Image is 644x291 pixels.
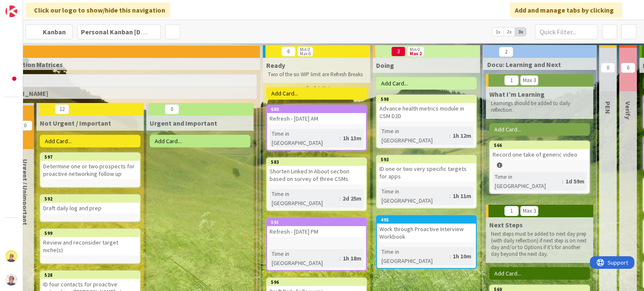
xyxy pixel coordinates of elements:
[340,134,341,143] span: :
[271,219,366,225] div: 591
[41,153,140,161] div: 597
[563,177,587,186] div: 1d 59m
[40,194,140,222] a: 592Draft daily log and prep
[44,154,140,160] div: 597
[504,206,519,216] span: 1
[267,158,366,184] div: 583Shorten Linked In About section based on survey of three CSMs
[40,119,111,127] span: Not Urgent / Important
[270,129,340,147] div: Time in [GEOGRAPHIC_DATA]
[377,216,476,224] div: 495
[494,270,521,277] span: Add Card...
[494,126,521,133] span: Add Card...
[515,28,526,36] span: 3x
[494,142,589,148] div: 566
[341,254,364,263] div: 1h 18m
[381,80,408,87] span: Add Card...
[562,177,563,186] span: :
[155,137,182,145] span: Add Card...
[41,153,140,179] div: 597Determine one or two prospects for proactive networking follow up
[150,119,217,127] span: Urgent and Important
[267,166,366,184] div: Shorten Linked In About section based on survey of three CSMs
[379,187,449,205] div: Time in [GEOGRAPHIC_DATA]
[44,230,140,236] div: 599
[621,63,635,73] span: 0
[40,152,140,188] a: 597Determine one or two prospects for proactive networking follow up
[281,46,296,57] span: 6
[45,137,72,145] span: Add Card...
[490,142,589,160] div: 566Record one take of generic video
[26,3,170,18] div: Click our logo to show/hide this navigation
[377,216,476,242] div: 495Work through Proactive Interview Workbook
[491,231,588,258] p: Next steps must be added to next day prep (with daily reflection) if next step is on next day and...
[41,195,140,214] div: 592Draft daily log and prep
[41,229,140,237] div: 599
[604,101,612,114] span: PEN
[510,3,622,18] div: Add and manage tabs by clicking
[41,237,140,255] div: Review and reconsider target niche(s)
[81,28,154,36] b: Personal Kanban [DATE]
[340,254,341,263] span: :
[490,142,589,149] div: 566
[489,90,545,98] span: What I’m Learning
[268,71,365,78] p: Two of the six WIP limit are Refresh Breaks
[377,224,476,242] div: Work through Proactive Interview Workbook
[601,63,615,73] span: 0
[41,195,140,203] div: 592
[55,104,69,114] span: 12
[492,28,504,36] span: 1x
[267,106,366,113] div: 600
[267,113,366,124] div: Refresh - [DATE] AM
[266,218,367,271] a: 591Refresh - [DATE] PMTime in [GEOGRAPHIC_DATA]:1h 18m
[624,101,632,119] span: Verify
[270,249,340,268] div: Time in [GEOGRAPHIC_DATA]
[43,27,66,37] span: Kanban
[504,75,519,85] span: 1
[523,209,536,213] div: Max 3
[504,28,515,36] span: 2x
[377,95,476,121] div: 598Advance health metrics module in CSM D2D
[267,278,366,286] div: 596
[493,172,562,191] div: Time in [GEOGRAPHIC_DATA]
[40,229,140,264] a: 599Review and reconsider target niche(s)
[44,272,140,278] div: 528
[300,52,311,56] div: Max 6
[266,61,285,70] span: Ready
[267,106,366,124] div: 600Refresh - [DATE] AM
[410,47,420,52] div: Min 0
[5,5,17,17] img: Visit kanbanzone.com
[376,155,477,209] a: 593ID one or two very specific targets for appsTime in [GEOGRAPHIC_DATA]:1h 11m
[489,141,590,194] a: 566Record one take of generic video1Time in [GEOGRAPHIC_DATA]:1d 59m
[535,24,598,39] input: Quick Filter...
[499,47,513,57] span: 2
[270,189,339,208] div: Time in [GEOGRAPHIC_DATA]
[487,60,586,69] span: Docu: Learning and Next
[271,159,366,165] div: 583
[377,163,476,182] div: ID one or two very specific targets for apps
[21,159,29,225] span: Urgent / Unimportant
[391,46,405,57] span: 3
[271,90,298,97] span: Add Card...
[18,121,32,131] span: 0
[5,274,17,286] img: avatar
[377,103,476,121] div: Advance health metrics module in CSM D2D
[300,47,310,52] div: Min 0
[267,158,366,166] div: 583
[377,156,476,163] div: 593
[449,131,451,140] span: :
[451,131,473,140] div: 1h 12m
[41,203,140,214] div: Draft daily log and prep
[341,134,364,143] div: 1h 13m
[449,191,451,201] span: :
[5,250,17,262] img: JW
[376,95,477,148] a: 598Advance health metrics module in CSM D2DTime in [GEOGRAPHIC_DATA]:1h 12m
[489,221,523,229] span: Next Steps
[267,226,366,237] div: Refresh - [DATE] PM
[379,247,449,265] div: Time in [GEOGRAPHIC_DATA]
[18,1,38,11] span: Support
[451,252,473,261] div: 1h 10m
[41,229,140,255] div: 599Review and reconsider target niche(s)
[271,279,366,285] div: 596
[497,162,502,168] span: 1
[451,191,473,201] div: 1h 11m
[165,104,179,114] span: 0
